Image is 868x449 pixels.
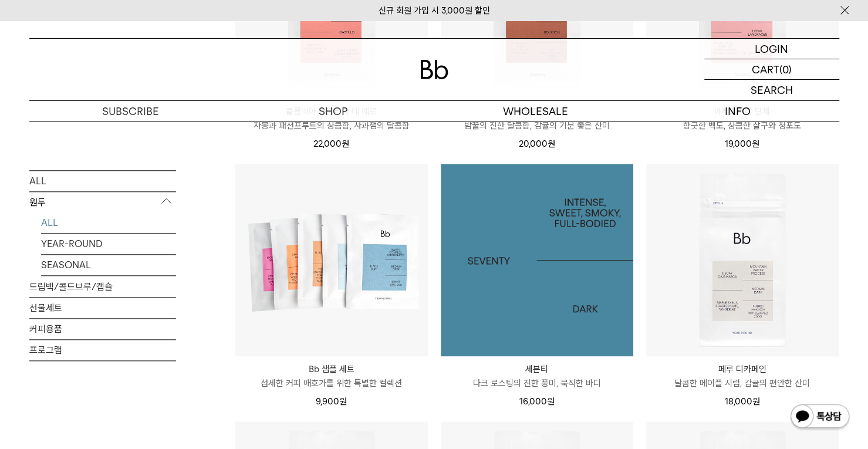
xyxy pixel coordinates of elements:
img: 페루 디카페인 [646,164,839,356]
p: 달콤한 메이플 시럽, 감귤의 편안한 산미 [646,376,839,390]
p: 페루 디카페인 [646,362,839,376]
a: 세븐티 [441,164,633,356]
p: INFO [637,101,839,121]
span: 16,000 [519,396,555,407]
span: 원 [339,396,347,407]
a: 세븐티 다크 로스팅의 진한 풍미, 묵직한 바디 [441,362,633,390]
p: 원두 [29,192,176,213]
a: CART (0) [704,59,839,80]
p: 향긋한 백도, 상큼한 살구와 청포도 [646,119,839,133]
a: 프로그램 [29,340,176,360]
p: (0) [779,59,792,79]
span: 원 [342,139,349,149]
img: Bb 샘플 세트 [235,164,428,356]
span: 원 [752,139,759,149]
span: 19,000 [725,139,759,149]
a: YEAR-ROUND [41,234,176,254]
span: 원 [547,396,555,407]
a: 커피용품 [29,319,176,339]
a: SHOP [232,101,434,121]
p: 다크 로스팅의 진한 풍미, 묵직한 바디 [441,376,633,390]
a: LOGIN [704,39,839,59]
span: 18,000 [725,396,760,407]
img: 1000000256_add2_011.jpg [441,164,633,356]
p: LOGIN [755,39,788,59]
a: 드립백/콜드브루/캡슐 [29,276,176,297]
p: 세븐티 [441,362,633,376]
a: SUBSCRIBE [29,101,232,121]
img: 로고 [420,60,448,79]
p: WHOLESALE [434,101,637,121]
a: 페루 디카페인 달콤한 메이플 시럽, 감귤의 편안한 산미 [646,362,839,390]
span: 20,000 [519,139,555,149]
a: 선물세트 [29,298,176,318]
a: ALL [41,212,176,233]
p: 밤꿀의 진한 달콤함, 감귤의 기분 좋은 산미 [441,119,633,133]
p: Bb 샘플 세트 [235,362,428,376]
a: 신규 회원 가입 시 3,000원 할인 [379,5,490,16]
a: ALL [29,171,176,191]
p: SEARCH [751,80,793,100]
p: 섬세한 커피 애호가를 위한 특별한 컬렉션 [235,376,428,390]
p: CART [752,59,779,79]
span: 22,000 [313,139,349,149]
img: 카카오톡 채널 1:1 채팅 버튼 [789,403,850,431]
span: 원 [548,139,555,149]
a: SEASONAL [41,255,176,275]
span: 원 [752,396,760,407]
p: 자몽과 패션프루트의 상큼함, 사과잼의 달콤함 [235,119,428,133]
a: Bb 샘플 세트 섬세한 커피 애호가를 위한 특별한 컬렉션 [235,362,428,390]
span: 9,900 [316,396,347,407]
